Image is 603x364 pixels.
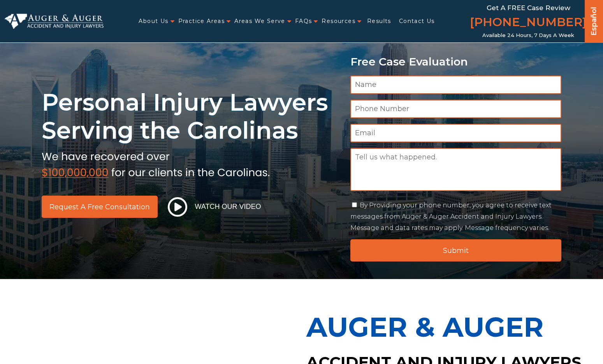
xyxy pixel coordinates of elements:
p: Auger & Auger [306,302,599,352]
a: Practice Areas [178,13,225,29]
h1: Personal Injury Lawyers Serving the Carolinas [42,88,341,145]
a: Areas We Serve [234,13,285,29]
a: Contact Us [399,13,435,29]
img: Auger & Auger Accident and Injury Lawyers Logo [5,14,104,29]
img: sub text [42,148,270,178]
a: Request a Free Consultation [42,196,158,218]
input: Email [350,124,562,142]
button: Watch Our Video [165,197,264,217]
span: Get a FREE Case Review [487,4,570,12]
a: About Us [139,13,168,29]
a: Resources [322,13,355,29]
a: [PHONE_NUMBER] [470,14,587,32]
a: FAQs [295,13,312,29]
a: Results [367,13,391,29]
input: Name [350,76,562,94]
input: Phone Number [350,100,562,118]
span: Available 24 Hours, 7 Days a Week [482,32,574,39]
input: Submit [350,239,562,262]
span: Request a Free Consultation [49,203,150,210]
p: Free Case Evaluation [350,56,562,68]
label: By Providing your phone number, you agree to receive text messages from Auger & Auger Accident an... [350,201,552,231]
